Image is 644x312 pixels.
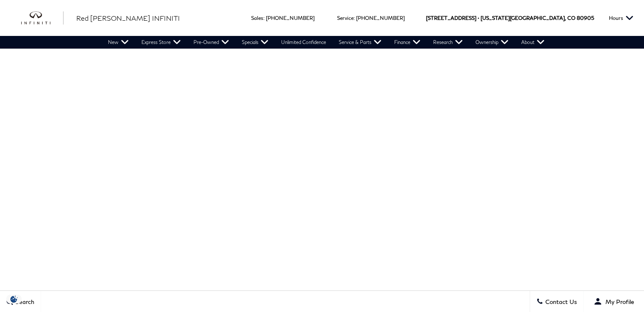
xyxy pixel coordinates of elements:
[356,15,405,21] a: [PHONE_NUMBER]
[76,13,180,23] a: Red [PERSON_NAME] INFINITI
[102,36,135,49] a: New
[251,15,263,21] span: Sales
[135,36,187,49] a: Express Store
[543,298,577,305] span: Contact Us
[4,295,24,304] section: Click to Open Cookie Consent Modal
[102,36,551,49] nav: Main Navigation
[4,295,24,304] img: Opt-Out Icon
[337,15,354,21] span: Service
[427,36,469,49] a: Research
[584,291,644,312] button: Open user profile menu
[515,36,551,49] a: About
[469,36,515,49] a: Ownership
[76,14,180,22] span: Red [PERSON_NAME] INFINITI
[275,36,332,49] a: Unlimited Confidence
[602,298,634,305] span: My Profile
[187,36,235,49] a: Pre-Owned
[332,36,388,49] a: Service & Parts
[426,15,594,21] a: [STREET_ADDRESS] • [US_STATE][GEOGRAPHIC_DATA], CO 80905
[13,298,34,305] span: Search
[21,11,64,25] img: INFINITI
[21,11,64,25] a: infiniti
[266,15,315,21] a: [PHONE_NUMBER]
[354,15,355,21] span: :
[263,15,265,21] span: :
[235,36,275,49] a: Specials
[388,36,427,49] a: Finance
